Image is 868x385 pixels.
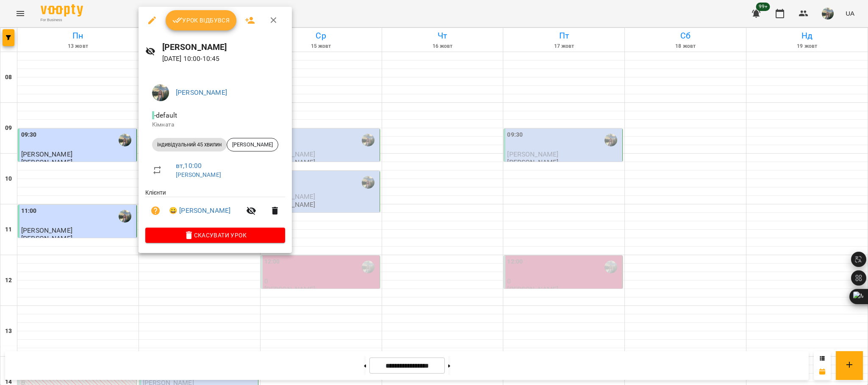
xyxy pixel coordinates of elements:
span: Урок відбувся [172,15,230,25]
span: індивідуальний 45 хвилин [152,141,227,148]
ul: Клієнти [145,188,285,228]
button: Урок відбувся [166,10,237,30]
a: [PERSON_NAME] [176,88,227,96]
span: Скасувати Урок [152,230,278,240]
button: Скасувати Урок [145,228,285,243]
h6: [PERSON_NAME] [162,41,285,54]
a: [PERSON_NAME] [176,171,221,178]
a: 😀 [PERSON_NAME] [169,206,230,216]
span: - default [152,111,179,119]
span: [PERSON_NAME] [227,141,278,148]
p: Кімната [152,121,278,129]
a: вт , 10:00 [176,162,202,170]
div: [PERSON_NAME] [227,138,278,151]
img: 3ee4fd3f6459422412234092ea5b7c8e.jpg [152,84,169,101]
p: [DATE] 10:00 - 10:45 [162,54,285,64]
button: Візит ще не сплачено. Додати оплату? [145,201,166,221]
